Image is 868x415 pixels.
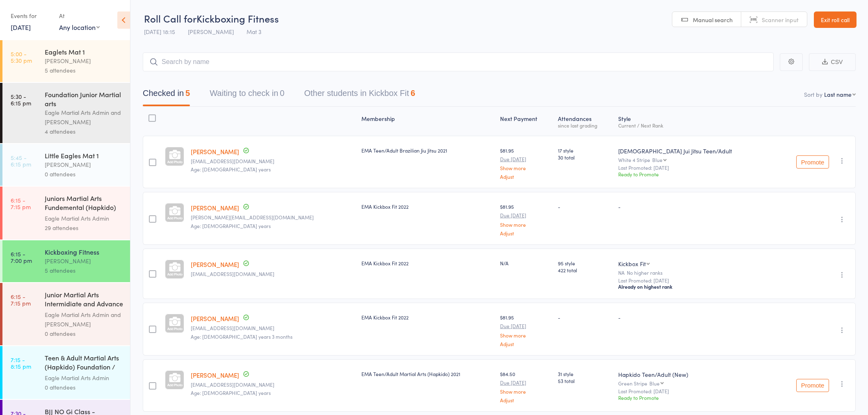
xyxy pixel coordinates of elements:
div: EMA Kickbox Fit 2022 [361,203,493,210]
a: [PERSON_NAME] [191,314,239,323]
div: Eagle Martial Arts Admin and [PERSON_NAME] [45,108,123,127]
button: Other students in Kickbox Fit6 [304,84,415,106]
div: [PERSON_NAME] [45,256,123,266]
div: Already on highest rank [618,283,770,290]
div: 0 attendees [45,329,123,338]
div: EMA Kickbox Fit 2022 [361,260,493,267]
a: Show more [500,222,551,227]
div: [PERSON_NAME] [45,160,123,169]
div: Ready to Promote [618,394,770,401]
time: 6:15 - 7:15 pm [11,293,31,306]
div: 0 attendees [45,169,123,179]
button: CSV [809,53,856,71]
input: Search by name [143,52,774,71]
div: Eaglets Mat 1 [45,47,123,56]
div: 5 attendees [45,266,123,275]
span: 31 style [558,370,612,377]
small: Due [DATE] [500,156,551,162]
div: EMA Teen/Adult Brazilian Jiu Jitsu 2021 [361,147,493,154]
div: 0 attendees [45,383,123,392]
a: [PERSON_NAME] [191,203,239,212]
a: 7:15 -8:15 pmTeen & Adult Martial Arts (Hapkido) Foundation / F...Eagle Martial Arts Admin0 atten... [2,346,130,399]
small: Due [DATE] [500,380,551,385]
a: Exit roll call [814,11,857,28]
span: Kickboxing Fitness [196,11,279,25]
a: [PERSON_NAME] [191,260,239,269]
span: Scanner input [762,16,799,24]
span: Age: [DEMOGRAPHIC_DATA] years [191,222,271,229]
a: [PERSON_NAME] [191,147,239,156]
a: Show more [500,333,551,338]
div: Ready to Promote [618,171,770,178]
div: Foundation Junior Martial arts [45,90,123,108]
div: Eagle Martial Arts Admin [45,373,123,383]
div: Blue [649,381,660,386]
div: Events for [11,9,51,23]
span: [PERSON_NAME] [188,27,234,36]
div: Eagle Martial Arts Admin [45,214,123,223]
button: Checked in5 [143,84,190,106]
div: 29 attendees [45,223,123,233]
span: 422 total [558,267,612,274]
div: Little Eagles Mat 1 [45,151,123,160]
div: Teen & Adult Martial Arts (Hapkido) Foundation / F... [45,353,123,373]
div: [PERSON_NAME] [45,56,123,66]
button: Promote [796,155,829,169]
time: 6:15 - 7:00 pm [11,251,32,264]
small: Haoyu.chensh@gmail.com [191,158,355,164]
a: Adjust [500,341,551,347]
div: Current / Next Rank [618,123,770,128]
span: Age: [DEMOGRAPHIC_DATA] years [191,166,271,173]
div: Next Payment [497,110,555,132]
span: Manual search [693,16,733,24]
div: $81.95 [500,147,551,179]
div: - [618,314,770,321]
span: 30 total [558,154,612,161]
div: 6 [411,89,415,98]
span: 17 style [558,147,612,154]
div: Membership [358,110,497,132]
small: Last Promoted: [DATE] [618,278,770,283]
a: 6:15 -7:15 pmJuniors Martial Arts Fundemental (Hapkido) Mat 2Eagle Martial Arts Admin29 attendees [2,187,130,239]
a: Show more [500,165,551,171]
small: nicholas.damico746@gmail.com [191,214,355,220]
div: EMA Kickbox Fit 2022 [361,314,493,321]
a: Adjust [500,230,551,236]
time: 7:15 - 8:15 pm [11,356,31,369]
a: Adjust [500,397,551,403]
div: 5 attendees [45,66,123,75]
div: Blue [652,157,662,162]
small: f.minx@hotmail.com [191,271,355,277]
div: - [618,203,770,210]
small: Last Promoted: [DATE] [618,388,770,394]
small: Due [DATE] [500,323,551,329]
a: [PERSON_NAME] [191,371,239,379]
div: NA [618,270,770,275]
a: [DATE] [11,23,31,32]
span: Roll Call for [144,11,196,25]
div: since last grading [558,123,612,128]
div: EMA Teen/Adult Martial Arts (Hapkido) 2021 [361,370,493,377]
span: Age: [DEMOGRAPHIC_DATA] years 3 months [191,333,292,340]
div: - [558,314,612,321]
span: Age: [DEMOGRAPHIC_DATA] years [191,389,271,396]
div: Style [615,110,773,132]
div: $81.95 [500,314,551,346]
div: [DEMOGRAPHIC_DATA] Jui Jitsu Teen/Adult [618,147,770,155]
a: Show more [500,389,551,394]
small: Due [DATE] [500,212,551,218]
div: Eagle Martial Arts Admin and [PERSON_NAME] [45,310,123,329]
div: Kickboxing Fitness [45,247,123,256]
div: $84.50 [500,370,551,403]
label: Sort by [804,90,822,98]
small: Last Promoted: [DATE] [618,165,770,171]
time: 5:00 - 5:30 pm [11,50,32,64]
a: 6:15 -7:00 pmKickboxing Fitness[PERSON_NAME]5 attendees [2,240,130,282]
span: [DATE] 18:15 [144,27,175,36]
div: 5 [185,89,190,98]
time: 6:15 - 7:15 pm [11,197,31,210]
a: 5:30 -6:15 pmFoundation Junior Martial artsEagle Martial Arts Admin and [PERSON_NAME]4 attendees [2,83,130,143]
a: 6:15 -7:15 pmJunior Martial Arts Intermidiate and Advance (Hap...Eagle Martial Arts Admin and [PE... [2,283,130,345]
time: 5:45 - 6:15 pm [11,154,31,167]
span: No higher ranks [627,269,662,276]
